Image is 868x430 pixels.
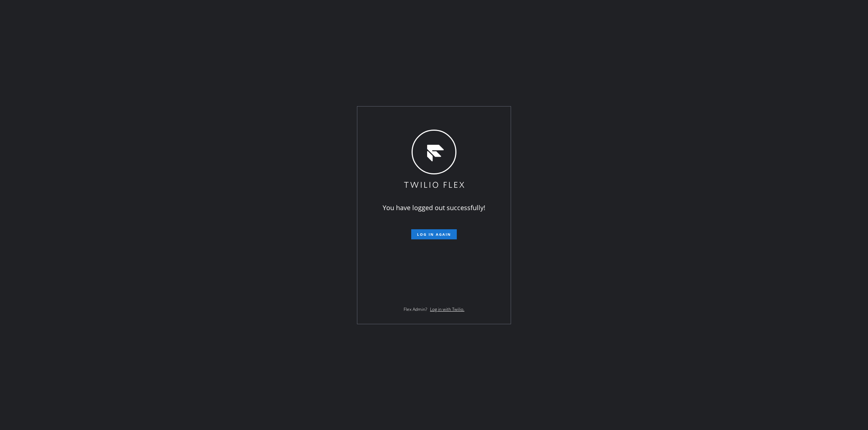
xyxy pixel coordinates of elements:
span: You have logged out successfully! [383,203,485,212]
span: Log in again [417,232,451,237]
span: Flex Admin? [404,306,427,312]
button: Log in again [411,229,457,239]
a: Log in with Twilio. [430,306,464,312]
